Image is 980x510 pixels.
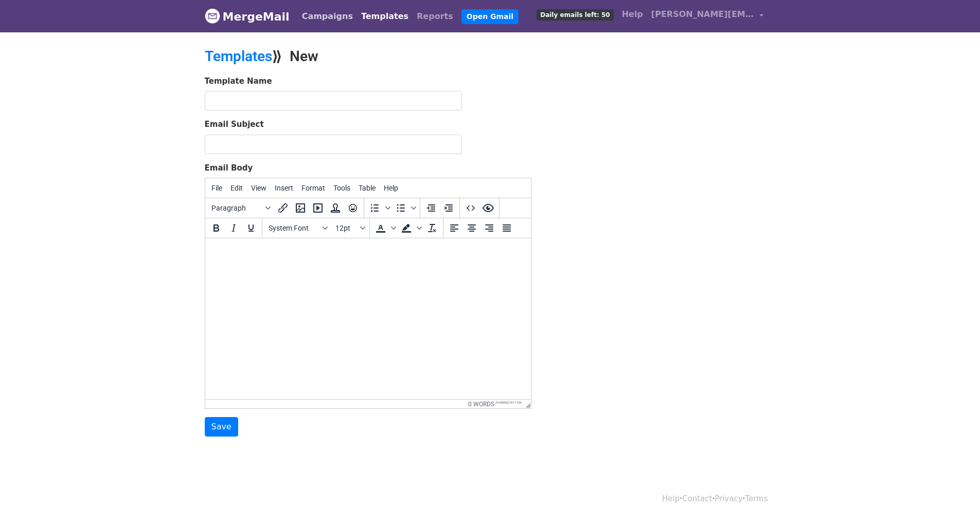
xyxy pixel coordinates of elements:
[479,199,497,217] button: Preview
[398,219,423,237] div: Background color
[498,219,515,237] button: Justify
[205,75,272,87] label: Template Name
[205,162,253,174] label: Email Body
[205,48,272,65] a: Templates
[462,199,479,217] button: Source code
[205,48,580,65] h2: ⟫ New
[205,238,531,399] iframe: Rich Text Area. Press ALT-0 for help.
[211,204,262,212] span: Paragraph
[647,4,768,28] a: [PERSON_NAME][EMAIL_ADDRESS][DOMAIN_NAME]
[309,199,327,217] button: Insert/edit media
[269,224,319,232] span: System Font
[301,184,325,192] span: Format
[292,199,309,217] button: Insert/edit image
[468,401,494,408] button: 0 words
[662,494,680,503] a: Help
[251,184,266,192] span: View
[335,224,358,232] span: 12pt
[327,199,344,217] button: Insert template
[446,219,463,237] button: Align left
[715,494,742,503] a: Privacy
[618,4,647,25] a: Help
[359,184,376,192] span: Table
[423,219,441,237] button: Clear formatting
[496,401,522,404] a: Powered by Tiny
[651,8,754,21] span: [PERSON_NAME][EMAIL_ADDRESS][DOMAIN_NAME]
[225,219,242,237] button: Italic
[333,184,350,192] span: Tools
[331,219,367,237] button: Font sizes
[929,461,980,510] iframe: Chat Widget
[522,400,531,408] div: Resize
[205,8,220,24] img: MergeMail logo
[480,219,498,237] button: Align right
[392,199,418,217] div: Bullet list
[413,6,457,27] a: Reports
[357,6,413,27] a: Templates
[745,494,768,503] a: Terms
[205,417,238,437] input: Save
[344,199,362,217] button: Emoticons
[532,4,617,25] a: Daily emails left: 50
[372,219,398,237] div: Text color
[242,219,260,237] button: Underline
[207,219,225,237] button: Bold
[682,494,712,503] a: Contact
[422,199,440,217] button: Decrease indent
[463,219,480,237] button: Align center
[275,184,293,192] span: Insert
[264,219,331,237] button: Fonts
[298,6,357,27] a: Campaigns
[205,6,290,27] a: MergeMail
[366,199,392,217] div: Numbered list
[461,9,519,24] a: Open Gmail
[274,199,292,217] button: Insert/edit link
[230,184,243,192] span: Edit
[211,184,222,192] span: File
[205,119,264,130] label: Email Subject
[207,199,274,217] button: Blocks
[384,184,398,192] span: Help
[440,199,457,217] button: Increase indent
[537,9,613,21] span: Daily emails left: 50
